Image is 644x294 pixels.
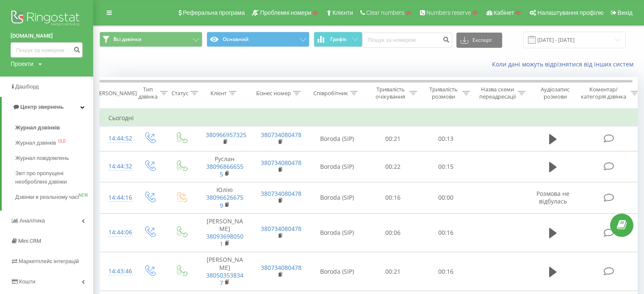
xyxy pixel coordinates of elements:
[332,9,353,16] span: Клієнти
[420,151,473,182] td: 00:15
[206,271,243,287] a: 380503538347
[426,9,471,16] span: Numbers reserve
[456,33,502,48] button: Експорт
[15,154,69,162] span: Журнал повідомлень
[367,213,420,252] td: 00:06
[260,9,311,16] span: Проблемні номери
[492,60,638,68] a: Коли дані можуть відрізнятися вiд інших систем
[314,32,362,47] button: Графік
[307,151,367,182] td: Boroda (SIP)
[15,83,39,90] span: Дашборд
[261,131,301,139] a: 380734080478
[362,33,452,48] input: Пошук за номером
[261,264,301,272] a: 380734080478
[20,104,64,110] span: Центр звернень
[15,151,93,166] a: Журнал повідомлень
[207,32,310,47] button: Основний
[261,159,301,167] a: 380734080478
[427,86,460,100] div: Тривалість розмови
[11,60,33,68] div: Проекти
[108,263,125,280] div: 14:43:46
[2,97,93,117] a: Центр звернень
[100,110,642,126] td: Сьогодні
[100,32,202,47] button: Всі дзвінки
[15,190,93,205] a: Дзвінки в реальному часіNEW
[313,90,348,97] div: Співробітник
[367,151,420,182] td: 00:22
[374,86,407,100] div: Тривалість очікування
[579,86,629,100] div: Коментар/категорія дзвінка
[307,182,367,214] td: Boroda (SIP)
[197,182,252,214] td: Юлію
[171,90,188,97] div: Статус
[367,126,420,151] td: 00:21
[18,238,41,244] span: Mini CRM
[366,9,404,16] span: Clear numbers
[15,124,60,132] span: Журнал дзвінків
[139,86,158,100] div: Тип дзвінка
[494,9,514,16] span: Кабінет
[197,151,252,182] td: Руслан
[113,36,141,43] span: Всі дзвінки
[108,158,125,175] div: 14:44:32
[94,90,137,97] div: [PERSON_NAME]
[108,190,125,206] div: 14:44:16
[19,217,45,224] span: Аналiтика
[261,225,301,233] a: 380734080478
[15,135,93,151] a: Журнал дзвінківOLD
[15,166,93,190] a: Звіт про пропущені необроблені дзвінки
[19,278,35,285] span: Кошти
[206,162,243,178] a: 380968666555
[197,213,252,252] td: [PERSON_NAME]
[19,258,79,264] span: Маркетплейс інтеграцій
[367,252,420,291] td: 00:21
[210,90,227,97] div: Клієнт
[15,169,89,186] span: Звіт про пропущені необроблені дзвінки
[420,252,473,291] td: 00:16
[108,224,125,241] div: 14:44:06
[367,182,420,214] td: 00:16
[197,252,252,291] td: [PERSON_NAME]
[330,36,347,42] span: Графік
[618,9,633,16] span: Вихід
[420,126,473,151] td: 00:13
[11,42,83,58] input: Пошук за номером
[206,131,246,139] a: 380966957325
[307,252,367,291] td: Boroda (SIP)
[535,86,576,100] div: Аудіозапис розмови
[15,120,93,135] a: Журнал дзвінків
[479,86,516,100] div: Назва схеми переадресації
[108,130,125,147] div: 14:44:52
[420,182,473,214] td: 00:00
[307,213,367,252] td: Boroda (SIP)
[420,213,473,252] td: 00:16
[206,232,243,248] a: 380936980501
[261,190,301,198] a: 380734080478
[15,139,56,147] span: Журнал дзвінків
[256,90,291,97] div: Бізнес номер
[11,32,83,40] a: [DOMAIN_NAME]
[536,190,569,205] span: Розмова не відбулась
[307,126,367,151] td: Boroda (SIP)
[206,193,243,209] a: 380966266759
[537,9,603,16] span: Налаштування профілю
[15,193,79,201] span: Дзвінки в реальному часі
[11,8,83,30] img: Ringostat logo
[183,9,245,16] span: Реферальна програма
